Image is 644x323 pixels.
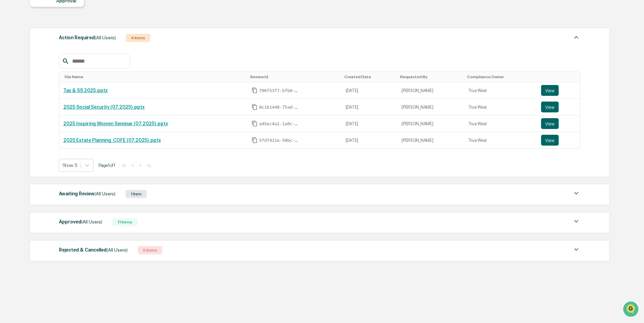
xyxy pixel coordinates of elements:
a: View [541,135,576,146]
span: Preclearance [14,85,44,92]
span: 8c1b1448-75ad-4f2e-8dce-ddab5f8396ec [259,105,300,110]
button: View [541,118,559,129]
div: 1 Item [126,190,147,198]
button: > [137,163,144,168]
p: How can we help? [7,14,123,25]
span: (All Users) [107,247,128,253]
td: [PERSON_NAME] [398,99,464,115]
td: True West [464,132,537,148]
button: View [541,135,559,146]
button: |< [121,163,128,168]
td: [PERSON_NAME] [398,82,464,99]
button: View [541,102,559,112]
a: 🖐️Preclearance [4,83,46,95]
img: caret [572,245,580,254]
span: (All Users) [94,191,115,196]
td: [DATE] [342,99,398,115]
div: Awaiting Review [59,189,115,198]
img: caret [572,217,580,225]
a: View [541,85,576,96]
button: >| [145,163,152,168]
div: Toggle SortBy [344,74,395,79]
td: True West [464,115,537,132]
div: Toggle SortBy [400,74,461,79]
div: We're available if you need us! [23,59,86,64]
span: Data Lookup [14,98,43,105]
span: (All Users) [95,35,116,40]
div: Action Required [59,33,116,42]
button: Start new chat [115,54,123,62]
button: View [541,85,559,96]
span: (All Users) [81,219,102,224]
span: Page 1 of 1 [99,163,115,168]
div: 🗄️ [49,86,55,91]
div: Toggle SortBy [65,74,245,79]
img: caret [572,33,580,41]
span: Copy Id [252,104,258,110]
a: View [541,102,576,112]
span: Copy Id [252,137,258,143]
span: Pylon [67,115,82,120]
div: 0 Items [138,246,162,254]
td: [PERSON_NAME] [398,115,464,132]
a: 2025 Social Security (07.2025).pptx [63,104,145,110]
div: Toggle SortBy [542,74,577,79]
div: Toggle SortBy [250,74,339,79]
a: 🔎Data Lookup [4,95,45,108]
td: [PERSON_NAME] [398,132,464,148]
td: True West [464,82,537,99]
button: < [129,163,136,168]
div: Rejected & Cancelled [59,245,128,254]
span: Copy Id [252,121,258,127]
div: 🖐️ [7,86,12,91]
div: Start new chat [23,52,111,59]
td: [DATE] [342,132,398,148]
div: Approved [59,217,102,226]
img: caret [572,189,580,197]
a: 2025 Estate Planning_COFE (07.2025).pptx [63,137,161,143]
td: [DATE] [342,82,398,99]
span: Copy Id [252,87,258,93]
td: True West [464,99,537,115]
td: [DATE] [342,115,398,132]
a: 🗄️Attestations [46,83,87,95]
span: 796f53f7-bfb6-4e57-9ddc-90451d072c04 [259,88,300,93]
div: 4 Items [126,34,150,42]
a: View [541,118,576,129]
div: 11 Items [112,218,137,226]
span: 5fd7411e-50bc-44b4-86ff-f9c3d0cc4174 [259,138,300,143]
div: Toggle SortBy [467,74,535,79]
iframe: Open customer support [622,301,641,319]
a: 2025 Inspiring Women Seminar (07.2025).pptx [63,121,168,126]
input: Clear [18,31,112,38]
img: 1746055101610-c473b297-6a78-478c-a979-82029cc54cd1 [7,52,19,64]
div: 🔎 [7,99,12,104]
a: Tax & SS 2025.pptx [63,88,108,93]
span: Attestations [56,85,84,92]
span: a45ec4a1-1a0c-4f99-9a0b-e2ceaeb7b857 [259,121,300,127]
a: Powered byPylon [48,114,82,120]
